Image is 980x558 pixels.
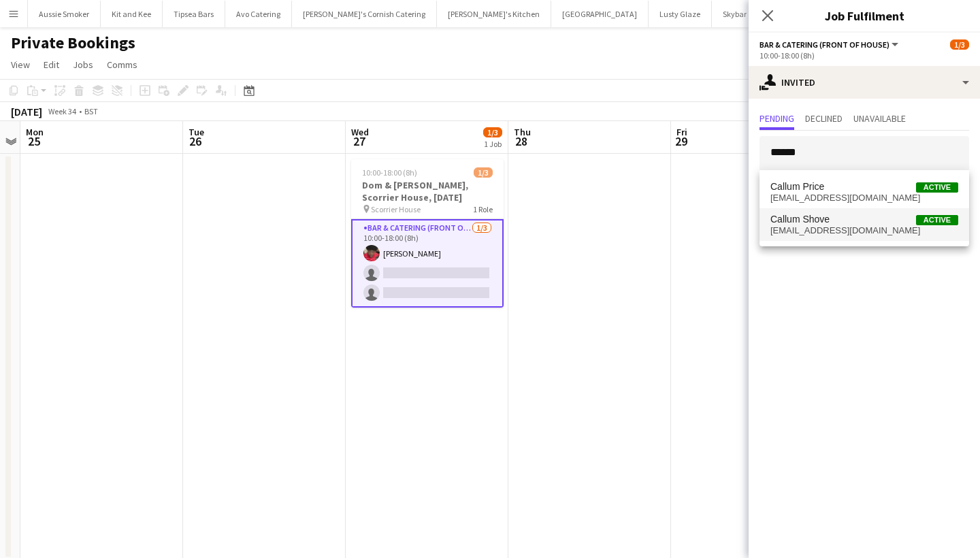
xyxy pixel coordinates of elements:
[351,219,504,308] app-card-role: Bar & Catering (Front of House)1/310:00-18:00 (8h)[PERSON_NAME]
[514,126,531,138] span: Thu
[770,214,830,225] span: Callum Shove
[483,127,502,137] span: 1/3
[805,114,843,123] span: Declined
[189,126,204,138] span: Tue
[11,33,135,53] h1: Private Bookings
[67,56,99,73] a: Jobs
[5,56,35,73] a: View
[551,1,649,27] button: [GEOGRAPHIC_DATA]
[484,139,502,149] div: 1 Job
[11,59,30,71] span: View
[84,106,98,116] div: BST
[349,133,369,149] span: 27
[26,126,44,138] span: Mon
[676,126,687,138] span: Fri
[292,1,437,27] button: [PERSON_NAME]'s Cornish Catering
[44,59,59,71] span: Edit
[474,167,493,178] span: 1/3
[28,1,101,27] button: Aussie Smoker
[712,1,758,27] button: Skybar
[351,159,504,308] app-job-card: 10:00-18:00 (8h)1/3Dom & [PERSON_NAME], Scorrier House, [DATE] Scorrier House1 RoleBar & Catering...
[351,179,504,203] h3: Dom & [PERSON_NAME], Scorrier House, [DATE]
[473,204,493,214] span: 1 Role
[916,215,958,225] span: Active
[437,1,551,27] button: [PERSON_NAME]'s Kitchen
[759,39,900,50] button: Bar & Catering (Front of House)
[770,193,958,203] span: callum.priceyy@icloud.com
[759,39,889,50] span: Bar & Catering (Front of House)
[770,225,958,236] span: callumshove@outlook.com
[770,181,824,193] span: Callum Price
[225,1,292,27] button: Avo Catering
[38,56,65,73] a: Edit
[950,39,969,50] span: 1/3
[674,133,687,149] span: 29
[759,50,969,61] div: 10:00-18:00 (8h)
[649,1,712,27] button: Lusty Glaze
[759,114,794,123] span: Pending
[749,7,980,24] h3: Job Fulfilment
[362,167,417,178] span: 10:00-18:00 (8h)
[73,59,93,71] span: Jobs
[24,133,44,149] span: 25
[853,114,906,123] span: Unavailable
[371,204,421,214] span: Scorrier House
[101,56,143,73] a: Comms
[45,106,79,116] span: Week 34
[107,59,137,71] span: Comms
[11,105,42,118] div: [DATE]
[351,126,369,138] span: Wed
[749,66,980,99] div: Invited
[916,182,958,193] span: Active
[101,1,163,27] button: Kit and Kee
[512,133,531,149] span: 28
[749,181,980,204] p: Click on text input to invite a crew
[163,1,225,27] button: Tipsea Bars
[186,133,204,149] span: 26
